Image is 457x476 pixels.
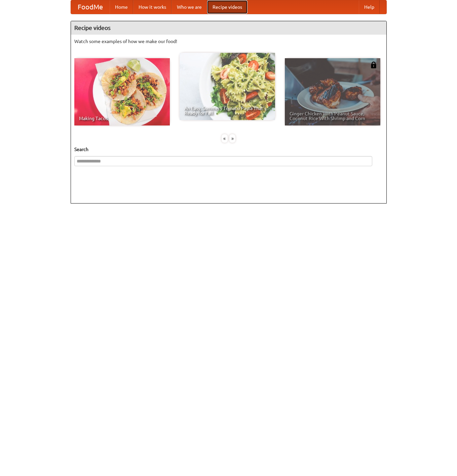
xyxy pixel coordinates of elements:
h5: Search [74,146,383,153]
a: How it works [133,0,172,14]
p: Watch some examples of how we make our food! [74,38,383,45]
a: Help [359,0,380,14]
div: « [222,134,228,143]
h4: Recipe videos [71,21,386,35]
span: Making Tacos [79,116,165,121]
span: An Easy, Summery Tomato Pasta That's Ready for Fall [184,106,270,115]
img: 483408.png [370,62,377,68]
a: An Easy, Summery Tomato Pasta That's Ready for Fall [180,53,275,120]
a: Recipe videos [207,0,247,14]
a: Who we are [172,0,207,14]
div: » [229,134,235,143]
a: Home [110,0,133,14]
a: FoodMe [71,0,110,14]
a: Making Tacos [74,58,170,125]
